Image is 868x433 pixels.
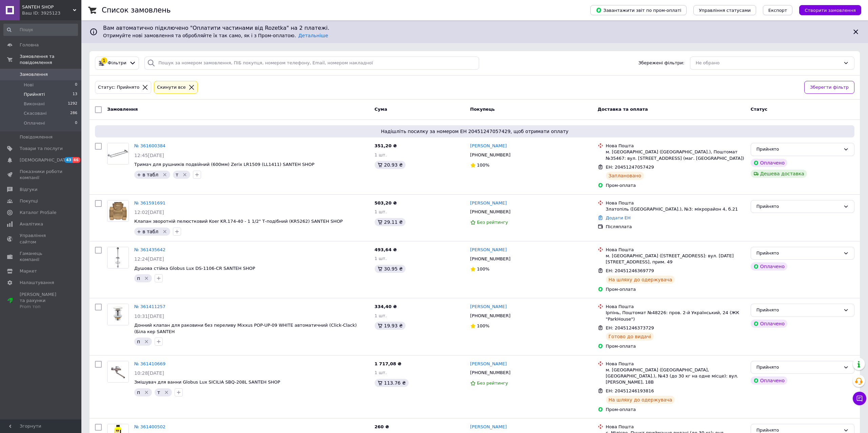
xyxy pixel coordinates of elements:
span: Каталог ProSale [20,210,56,216]
span: Товари та послуги [20,146,63,152]
span: ЕН: 20451246369779 [606,268,654,273]
img: Фото товару [107,143,129,164]
span: 260 ₴ [375,424,389,429]
span: п [137,390,140,395]
span: Зберегти фільтр [810,84,849,91]
a: Клапан зворотній пелюстковий Koer KR.174-40 - 1 1/2" Т-подібний (KR5262) SANTEH SHOP [134,219,343,224]
span: Налаштування [20,280,54,286]
span: Cума [375,107,387,112]
div: Оплачено [751,159,787,167]
div: Прийнято [756,146,841,153]
a: Змішувач для ванни Globus Lux SICILIA SBQ-208L SANTEH SHOP [134,380,280,385]
a: № 361435642 [134,247,165,252]
span: 1 шт. [375,370,387,375]
span: 43 [64,157,72,163]
span: 12:02[DATE] [134,210,164,215]
img: Фото товару [107,361,129,382]
span: Аналітика [20,221,43,227]
a: Фото товару [107,200,129,222]
span: Збережені фільтри: [638,60,685,66]
span: Показники роботи компанії [20,169,63,181]
div: Готово до видачі [606,332,654,341]
div: [PHONE_NUMBER] [469,151,512,159]
span: + в табл [137,172,158,177]
svg: Видалити мітку [164,390,169,395]
a: Детальніше [298,33,328,38]
a: Фото товару [107,143,129,165]
div: Пром-оплата [606,182,745,189]
div: м. [GEOGRAPHIC_DATA] ([STREET_ADDRESS]: вул. [DATE][STREET_ADDRESS], прим. 49 [606,253,745,265]
div: Нова Пошта [606,424,745,430]
a: [PERSON_NAME] [470,304,507,310]
div: Пром-оплата [606,343,745,349]
span: Управління статусами [699,8,751,13]
span: 13 [73,91,77,98]
span: 351,20 ₴ [375,143,397,148]
span: 12:45[DATE] [134,153,164,158]
span: Статус [751,107,768,112]
span: Замовлення та повідомлення [20,53,81,66]
span: 0 [75,120,77,126]
span: Замовлення [107,107,138,112]
span: Завантажити звіт по пром-оплаті [596,7,681,13]
span: п [137,276,140,281]
div: Пром-оплата [606,286,745,293]
span: Скасовані [24,110,47,116]
a: Фото товару [107,361,129,383]
div: [PHONE_NUMBER] [469,208,512,216]
div: Нова Пошта [606,143,745,149]
span: 10:28[DATE] [134,370,164,376]
input: Пошук за номером замовлення, ПІБ покупця, номером телефону, Email, номером накладної [144,57,479,70]
a: [PERSON_NAME] [470,424,507,430]
span: 100% [477,163,490,168]
span: Доставка та оплата [598,107,648,112]
span: 286 [70,110,77,116]
div: Заплановано [606,172,644,180]
span: SANTEH SHOP [22,4,73,10]
div: Дешева доставка [751,170,807,178]
a: № 361400502 [134,424,165,429]
div: Оплачено [751,262,787,270]
button: Експорт [763,5,793,15]
a: Фото товару [107,304,129,325]
span: Замовлення [20,71,48,78]
span: Виконані [24,101,45,107]
div: м. [GEOGRAPHIC_DATA] ([GEOGRAPHIC_DATA], [GEOGRAPHIC_DATA].), №43 (до 30 кг на одне місце): вул. ... [606,367,745,386]
a: Фото товару [107,247,129,268]
span: 1 717,08 ₴ [375,361,401,366]
a: № 361410669 [134,361,165,366]
span: 100% [477,266,490,272]
a: Душова стійка Globus Lux DS-1106-CR SANTEH SHOP [134,266,255,271]
div: Нова Пошта [606,200,745,206]
span: 46 [72,157,80,163]
span: [DEMOGRAPHIC_DATA] [20,157,70,163]
a: № 361591691 [134,200,165,205]
div: Златопіль ([GEOGRAPHIC_DATA].), №3: мікрорайон 4, б.21 [606,206,745,212]
a: Додати ЕН [606,215,631,220]
span: 100% [477,323,490,328]
div: На шляху до одержувача [606,396,675,404]
svg: Видалити мітку [162,172,167,177]
a: № 361411257 [134,304,165,309]
div: 113.76 ₴ [375,379,409,387]
button: Чат з покупцем [853,392,866,405]
div: Прийнято [756,364,841,371]
div: Оплачено [751,320,787,328]
span: 1 шт. [375,313,387,318]
span: [PERSON_NAME] та рахунки [20,291,63,310]
div: 1 [101,58,107,64]
span: 0 [75,82,77,88]
button: Управління статусами [693,5,756,15]
button: Завантажити звіт по пром-оплаті [590,5,687,15]
a: Створити замовлення [792,7,861,13]
div: Прийнято [756,250,841,257]
span: Маркет [20,268,37,274]
span: Отримуйте нові замовлення та обробляйте їх так само, як і з Пром-оплатою. [103,33,328,38]
div: [PHONE_NUMBER] [469,311,512,320]
div: Нова Пошта [606,361,745,367]
span: Вам автоматично підключено "Оплатити частинами від Rozetka" на 2 платежі. [103,24,846,32]
a: Донний клапан для раковини без переливу Mixxus POP-UP-09 WHITE автоматичний (Click-Clack) (Біла к... [134,323,357,334]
